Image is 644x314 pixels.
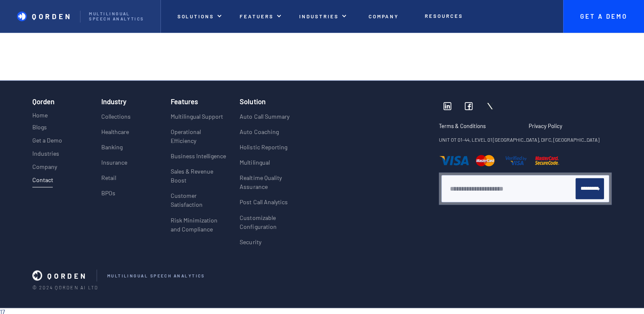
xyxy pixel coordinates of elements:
[240,112,289,121] p: Auto Call Summary
[425,13,463,19] p: Resources
[32,97,54,108] h3: Qorden
[32,111,48,121] a: Home
[240,13,274,19] p: Featuers
[107,273,205,278] p: mULTILINGUAL sPEECH aNALYTICS
[449,178,604,199] form: Newsletter
[101,173,116,182] p: Retail
[32,163,57,171] p: Company
[439,137,599,143] strong: UNIT OT 01-44, LEVEL 01 [GEOGRAPHIC_DATA], DIFC, [GEOGRAPHIC_DATA]
[101,143,123,158] a: Banking
[32,150,59,161] a: Industries
[32,137,62,144] p: Get a Demo
[240,173,309,197] a: Realtime Quality Assurance
[32,12,72,20] p: QORDEN
[439,123,522,135] a: Terms & Conditions
[89,11,151,22] p: Multilingual Speech analytics
[171,151,226,167] a: Business Intelligence
[101,158,127,167] p: Insurance
[101,127,129,136] p: Healthcare
[101,112,131,121] p: Collections
[101,158,127,173] a: Insurance
[572,13,635,20] p: Get A Demo
[47,271,88,280] p: QORDEN
[101,97,126,105] h3: Industry
[32,177,53,184] p: Contact
[32,284,612,290] p: © 2024 Qorden AI LTD
[101,173,116,188] a: Retail
[240,127,278,143] a: Auto Coaching
[240,97,265,105] h3: Solution
[32,177,53,187] a: Contact
[240,158,269,173] a: Multilingual
[240,213,309,231] p: Customizable Configuration
[171,151,226,160] p: Business Intelligence
[171,167,226,191] a: Sales & Revenue Boost
[529,123,562,130] p: Privacy Policy
[171,191,226,209] p: Customer Satisfaction
[32,124,47,131] p: Blogs
[240,143,287,158] a: Holistic Reporting
[240,127,278,136] p: Auto Coaching
[240,197,287,206] p: Post Call Analytics
[101,188,115,197] p: BPOs
[171,167,226,185] p: Sales & Revenue Boost
[101,112,131,127] a: Collections
[240,143,287,151] p: Holistic Reporting
[171,215,226,233] p: Risk Minimization and Compliance
[101,127,129,143] a: Healthcare
[240,158,269,167] p: Multilingual
[240,237,261,252] a: Security
[177,13,214,19] p: Solutions
[240,237,261,246] p: Security
[171,112,223,127] a: Multilingual Support
[171,127,226,151] a: Operational Efficiency
[32,163,57,174] a: Company
[171,215,226,240] a: Risk Minimization and Compliance
[32,150,59,157] p: Industries
[171,112,223,121] p: Multilingual Support
[240,173,309,191] p: Realtime Quality Assurance
[32,111,48,120] p: Home
[32,269,600,281] a: QORDENmULTILINGUAL sPEECH aNALYTICS
[171,97,198,105] h3: Features
[32,137,62,148] a: Get a Demo
[240,197,287,213] a: Post Call Analytics
[299,13,338,19] p: Industries
[171,191,226,215] a: Customer Satisfaction
[101,188,115,204] a: BPOs
[171,127,226,145] p: Operational Efficiency
[101,143,123,151] p: Banking
[369,13,399,19] p: Company
[32,124,47,134] a: Blogs
[439,123,513,130] p: Terms & Conditions
[529,123,562,135] a: Privacy Policy
[240,112,289,127] a: Auto Call Summary
[240,213,309,237] a: Customizable Configuration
